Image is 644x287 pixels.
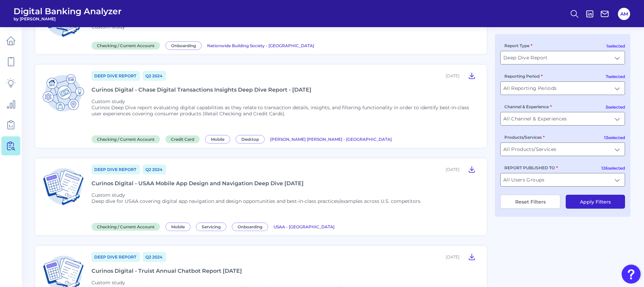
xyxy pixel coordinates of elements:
span: USAA - [GEOGRAPHIC_DATA] [274,224,335,229]
button: Reset Filters [500,195,560,209]
span: Credit Card [165,135,200,143]
button: Curinos Digital - Chase Digital Transactions Insights Deep Dive Report - June 2024 [465,70,479,81]
div: Curinos Digital - Truist Annual Chatbot Report [DATE] [92,268,242,274]
span: by [PERSON_NAME] [14,16,122,21]
div: Curinos Digital - Chase Digital Transactions Insights Deep Dive Report - [DATE] [92,87,311,93]
p: Curinos Deep Dive report evaluating digital capabilities as they relate to transaction details, i... [92,104,479,117]
span: Servicing [196,223,226,231]
a: Q2 2024 [143,165,166,174]
a: Servicing [196,223,229,230]
a: Desktop [236,136,267,142]
label: Report Type [504,43,532,48]
label: Channel & Experience [504,104,552,109]
label: Reporting Period [504,74,543,79]
span: Mobile [165,223,190,231]
span: Mobile [205,135,230,143]
a: Checking / Current Account [92,42,163,49]
span: [PERSON_NAME] [PERSON_NAME] - [GEOGRAPHIC_DATA] [270,137,392,142]
div: [DATE] [446,167,460,172]
a: Checking / Current Account [92,223,163,230]
button: Apply Filters [566,195,625,209]
button: AM [618,8,630,20]
a: Checking / Current Account [92,136,163,142]
a: Onboarding [232,223,271,230]
span: Onboarding [232,223,268,231]
img: Checking / Current Account [41,70,86,116]
a: Mobile [205,136,233,142]
div: [DATE] [446,73,460,78]
label: REPORT PUBLISHED TO [504,165,558,170]
span: Digital Banking Analyzer [14,6,122,16]
a: Q2 2024 [143,252,166,262]
img: Checking / Current Account [41,164,86,209]
a: [PERSON_NAME] [PERSON_NAME] - [GEOGRAPHIC_DATA] [270,136,392,142]
span: Nationwide Building Society - [GEOGRAPHIC_DATA] [207,43,314,48]
span: Checking / Current Account [92,223,160,231]
div: Curinos Digital - USAA Mobile App Design and Navigation Deep Dive [DATE] [92,180,304,187]
button: Open Resource Center [622,265,641,284]
a: Credit Card [165,136,202,142]
a: Deep Dive Report [92,252,140,262]
span: Custom study [92,98,125,104]
span: Checking / Current Account [92,42,160,50]
a: Deep Dive Report [92,165,140,174]
span: Custom study [92,280,125,286]
p: Deep dive for USAA covering digital app navigation and design opportunities and best-in-class pra... [92,198,421,204]
div: [DATE] [446,254,460,260]
a: Mobile [165,223,193,230]
a: USAA - [GEOGRAPHIC_DATA] [274,223,335,230]
span: Checking / Current Account [92,135,160,143]
a: Deep Dive Report [92,71,140,81]
span: Desktop [236,135,265,143]
button: Curinos Digital - Truist Annual Chatbot Report June 2024 [465,251,479,262]
span: Onboarding [165,41,202,50]
label: Products/Services [504,135,545,140]
a: Onboarding [165,42,204,49]
span: Custom study [92,192,125,198]
a: Nationwide Building Society - [GEOGRAPHIC_DATA] [207,42,314,49]
a: Q2 2024 [143,71,166,81]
